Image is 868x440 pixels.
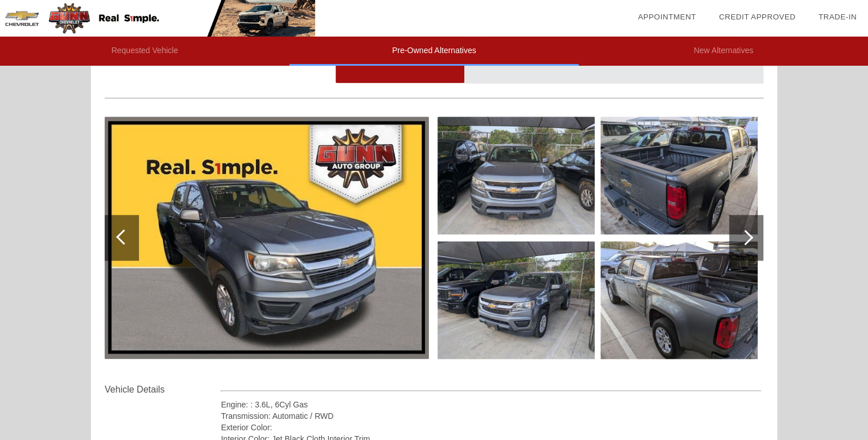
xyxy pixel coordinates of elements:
[600,241,758,359] img: 5.jpg
[289,37,579,66] li: Pre-Owned Alternatives
[221,399,761,410] div: Engine: : 3.6L, 6Cyl Gas
[719,13,795,21] a: Credit Approved
[437,117,595,234] img: 2.jpg
[437,241,595,359] img: 3.jpg
[818,13,857,21] a: Trade-In
[638,13,696,21] a: Appointment
[221,422,761,433] div: Exterior Color:
[105,117,429,359] img: 1.jpg
[221,410,761,422] div: Transmission: Automatic / RWD
[600,117,758,234] img: 4.jpg
[105,383,221,397] div: Vehicle Details
[579,37,868,66] li: New Alternatives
